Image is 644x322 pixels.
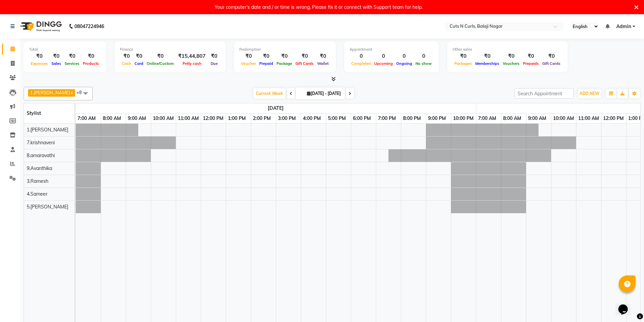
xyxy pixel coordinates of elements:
span: No show [414,61,433,66]
span: Services [63,61,81,66]
span: 9.Avanthika [27,165,52,171]
div: ₹0 [501,52,521,60]
a: 5:00 PM [326,114,348,123]
div: ₹0 [208,52,220,60]
div: ₹0 [63,52,81,60]
span: Due [209,61,219,66]
span: Upcoming [373,61,395,66]
span: Petty cash [181,61,203,66]
span: Admin [616,23,631,30]
span: Expenses [29,61,50,66]
span: Gift Cards [294,61,315,66]
iframe: chat widget [616,295,637,315]
span: Package [275,61,294,66]
div: 0 [414,52,433,60]
span: 1.[PERSON_NAME] [30,90,70,95]
a: September 29, 2025 [266,103,285,113]
div: ₹0 [29,52,50,60]
div: 0 [350,52,373,60]
div: ₹0 [239,52,258,60]
a: 8:00 AM [101,114,123,123]
div: ₹0 [120,52,133,60]
div: ₹0 [145,52,175,60]
span: Cash [120,61,133,66]
div: Other sales [453,47,562,52]
div: Redemption [239,47,330,52]
a: 2:00 PM [251,114,272,123]
a: 12:00 PM [601,114,625,123]
a: 7:00 PM [376,114,398,123]
div: Appointment [350,47,433,52]
span: Online/Custom [145,61,175,66]
span: Voucher [239,61,258,66]
span: Prepaids [521,61,541,66]
div: ₹0 [541,52,562,60]
span: 4.Sameer [27,191,47,197]
div: 0 [395,52,414,60]
a: 6:00 PM [351,114,373,123]
a: 12:00 PM [201,114,225,123]
span: Card [133,61,145,66]
span: Stylist [27,110,41,116]
a: 4:00 PM [301,114,323,123]
a: 11:00 AM [576,114,601,123]
a: 1:00 PM [226,114,247,123]
a: 3:00 PM [276,114,297,123]
div: ₹0 [133,52,145,60]
div: ₹0 [453,52,474,60]
a: 10:00 PM [451,114,475,123]
div: Your computer's date and / or time is wrong, Please fix it or connect with Support team for help. [215,3,423,11]
div: ₹0 [81,52,101,60]
input: Search Appointment [515,88,574,99]
a: 10:00 AM [151,114,175,123]
div: ₹0 [474,52,501,60]
span: +8 [76,90,87,95]
span: 8.amaravathi [27,152,55,158]
a: 7:00 AM [76,114,97,123]
span: 1.[PERSON_NAME] [27,127,68,133]
span: Ongoing [395,61,414,66]
a: x [70,90,73,95]
span: Products [81,61,101,66]
a: 7:00 AM [476,114,498,123]
div: ₹0 [315,52,330,60]
div: ₹15,44,807 [175,52,208,60]
span: Completed [350,61,373,66]
a: 8:00 PM [401,114,423,123]
a: 9:00 AM [526,114,548,123]
span: 7.krishnaveni [27,140,55,146]
span: Prepaid [258,61,275,66]
div: ₹0 [521,52,541,60]
span: Memberships [474,61,501,66]
span: Current Week [253,88,286,99]
span: Packages [453,61,474,66]
div: Finance [120,47,220,52]
span: 3.Ramesh [27,178,48,184]
a: 11:00 AM [176,114,200,123]
button: ADD NEW [578,89,601,98]
span: Vouchers [501,61,521,66]
span: Gift Cards [541,61,562,66]
a: 8:00 AM [501,114,523,123]
span: ADD NEW [579,91,599,96]
span: Sales [50,61,63,66]
div: ₹0 [294,52,315,60]
b: 08047224946 [74,17,104,36]
span: 5.[PERSON_NAME] [27,204,68,210]
div: ₹0 [258,52,275,60]
a: 10:00 AM [551,114,576,123]
div: Total [29,47,101,52]
span: [DATE] - [DATE] [305,91,342,96]
div: ₹0 [50,52,63,60]
img: logo [17,17,64,36]
div: 0 [373,52,395,60]
span: Wallet [315,61,330,66]
a: 9:00 PM [426,114,448,123]
a: 9:00 AM [126,114,148,123]
div: ₹0 [275,52,294,60]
